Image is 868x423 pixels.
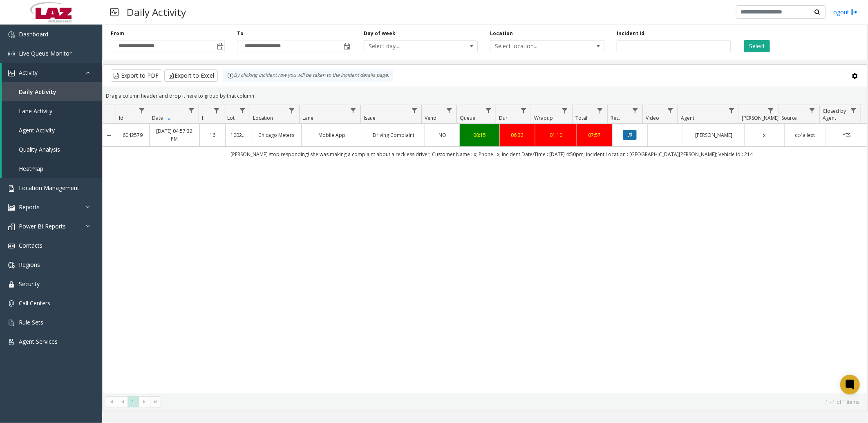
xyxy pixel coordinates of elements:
span: Rec. [611,114,620,121]
a: [PERSON_NAME] [688,131,740,139]
span: Live Queue Monitor [19,49,72,57]
a: Wrapup Filter Menu [559,105,570,116]
img: 'icon' [8,262,15,269]
span: Agent Services [19,338,58,345]
span: Lane [302,114,313,121]
a: Issue Filter Menu [409,105,420,116]
span: Regions [19,261,40,269]
span: Issue [364,114,376,121]
img: 'icon' [8,204,15,211]
a: Dur Filter Menu [518,105,529,116]
a: 00:15 [465,131,494,139]
div: By clicking Incident row you will be taken to the incident details page. [223,69,393,82]
a: Parker Filter Menu [765,105,776,116]
span: Reports [19,203,40,211]
span: Agent Activity [19,126,55,134]
a: Logout [830,8,858,16]
label: From [111,30,124,37]
a: Agent Activity [2,121,102,140]
a: 01:10 [540,131,572,139]
img: 'icon' [8,31,15,38]
span: Queue [460,114,475,121]
a: Quality Analysis [2,140,102,159]
a: H Filter Menu [211,105,222,116]
span: Closed by Agent [823,107,846,121]
a: Vend Filter Menu [444,105,455,116]
a: Mobile App [306,131,358,139]
span: [PERSON_NAME] [742,114,779,121]
span: Select location... [490,40,581,52]
span: Page 1 [128,396,139,407]
a: Activity [2,63,102,82]
span: Sortable [166,115,172,121]
a: Closed by Agent Filter Menu [848,105,859,116]
span: H [202,114,206,121]
span: NO [438,132,446,139]
a: 16 [205,131,220,139]
span: Vend [425,114,437,121]
div: Data table [103,105,868,392]
a: Lot Filter Menu [237,105,248,116]
span: Dur [499,114,508,121]
a: Lane Filter Menu [348,105,359,116]
img: 'icon' [8,339,15,345]
a: Rec. Filter Menu [630,105,641,116]
img: 'icon' [8,320,15,326]
a: 06:32 [505,131,530,139]
label: To [237,30,244,37]
span: Location Management [19,184,79,192]
img: pageIcon [110,2,119,22]
span: Rule Sets [19,318,43,326]
span: Activity [19,69,38,76]
a: 07:57 [582,131,607,139]
a: 6042579 [121,131,145,139]
a: Source Filter Menu [807,105,818,116]
span: Select day... [364,40,455,52]
a: Id Filter Menu [136,105,147,116]
span: Wrapup [534,114,553,121]
img: 'icon' [8,70,15,76]
span: Heatmap [19,165,43,172]
img: 'icon' [8,281,15,288]
a: [DATE] 04:57:32 PM [154,127,194,143]
label: Incident Id [617,30,644,37]
span: Dashboard [19,30,48,38]
span: Call Centers [19,299,50,307]
span: Power BI Reports [19,222,66,230]
a: Agent Filter Menu [726,105,737,116]
span: Lot [227,114,235,121]
button: Export to Excel [164,69,218,82]
a: cc4allext [790,131,821,139]
a: 100240 [230,131,246,139]
a: Collapse Details [103,132,116,139]
span: Daily Activity [19,88,56,96]
label: Day of week [364,30,396,37]
a: Lane Activity [2,101,102,121]
a: Chicago Meters [256,131,296,139]
kendo-pager-info: 1 - 1 of 1 items [166,398,859,405]
button: Export to PDF [111,69,162,82]
span: Lane Activity [19,107,52,115]
span: Video [646,114,659,121]
span: Toggle popup [342,40,351,52]
a: YES [831,131,863,139]
img: infoIcon.svg [227,72,234,79]
img: 'icon' [8,185,15,192]
img: 'icon' [8,243,15,249]
a: Queue Filter Menu [483,105,494,116]
a: Driving Complaint [368,131,420,139]
h3: Daily Activity [123,2,190,22]
a: Heatmap [2,159,102,178]
span: Contacts [19,242,43,249]
a: Video Filter Menu [665,105,676,116]
img: 'icon' [8,300,15,307]
span: YES [843,132,851,139]
td: [PERSON_NAME] stop responding! she was making a complaint about a reckless driver; Customer Name ... [116,147,868,161]
button: Select [744,40,770,52]
span: Security [19,280,40,288]
span: Quality Analysis [19,145,60,153]
a: NO [430,131,455,139]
